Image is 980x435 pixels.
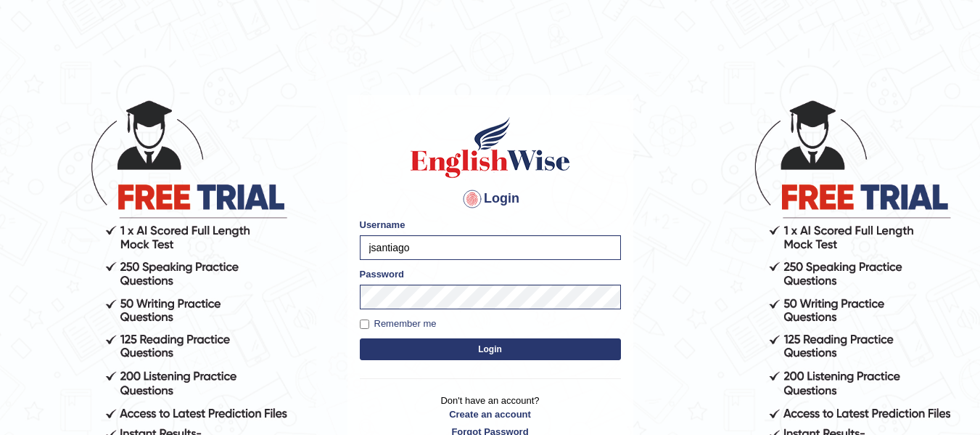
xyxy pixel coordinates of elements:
[360,267,404,281] label: Password
[360,187,621,211] h4: Login
[360,317,437,331] label: Remember me
[360,338,621,360] button: Login
[360,218,405,232] label: Username
[360,407,621,421] a: Create an account
[360,320,369,329] input: Remember me
[408,115,573,180] img: Logo of English Wise sign in for intelligent practice with AI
